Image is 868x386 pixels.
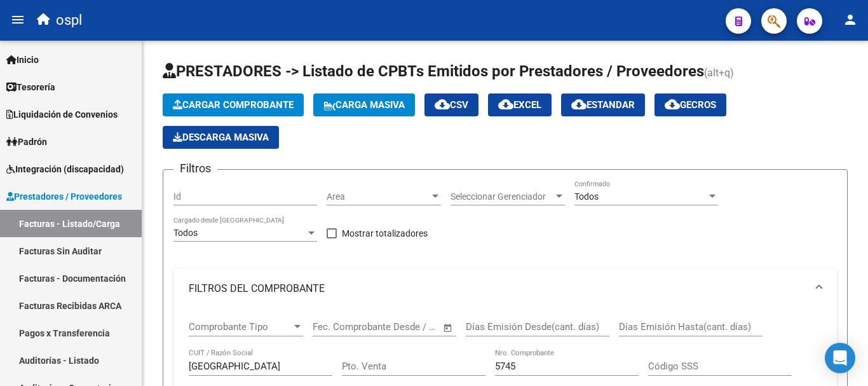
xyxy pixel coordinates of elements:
span: CSV [435,99,468,111]
mat-icon: person [843,12,858,27]
div: Open Intercom Messenger [825,343,855,373]
span: Integración (discapacidad) [6,162,124,176]
span: Seleccionar Gerenciador [451,191,553,202]
button: Open calendar [441,321,456,335]
span: Prestadores / Proveedores [6,190,122,203]
button: EXCEL [488,93,552,116]
mat-expansion-panel-header: FILTROS DEL COMPROBANTE [173,268,837,309]
span: (alt+q) [704,67,734,79]
span: ospl [56,6,82,34]
mat-icon: cloud_download [435,97,450,112]
span: Estandar [571,99,635,111]
span: Inicio [6,53,39,67]
button: Carga Masiva [313,93,415,116]
span: Liquidación de Convenios [6,107,118,121]
span: PRESTADORES -> Listado de CPBTs Emitidos por Prestadores / Proveedores [163,62,704,80]
span: Descarga Masiva [173,132,269,143]
span: Tesorería [6,80,55,94]
mat-icon: cloud_download [498,97,513,112]
span: EXCEL [498,99,541,111]
input: Fecha fin [376,321,437,333]
app-download-masive: Descarga masiva de comprobantes (adjuntos) [163,126,279,149]
span: Comprobante Tipo [189,321,292,333]
span: Gecros [665,99,716,111]
mat-icon: cloud_download [571,97,587,112]
span: Mostrar totalizadores [342,226,428,241]
span: Padrón [6,135,47,149]
span: Todos [574,191,599,202]
button: CSV [424,93,478,116]
button: Descarga Masiva [163,126,279,149]
span: Area [327,191,430,202]
span: Carga Masiva [323,99,405,111]
span: Cargar Comprobante [173,99,294,111]
mat-icon: menu [10,12,25,27]
button: Cargar Comprobante [163,93,304,116]
mat-icon: cloud_download [665,97,680,112]
mat-panel-title: FILTROS DEL COMPROBANTE [189,282,806,296]
button: Estandar [561,93,645,116]
button: Gecros [654,93,726,116]
input: Fecha inicio [313,321,364,333]
span: Todos [173,228,198,238]
h3: Filtros [173,160,217,177]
